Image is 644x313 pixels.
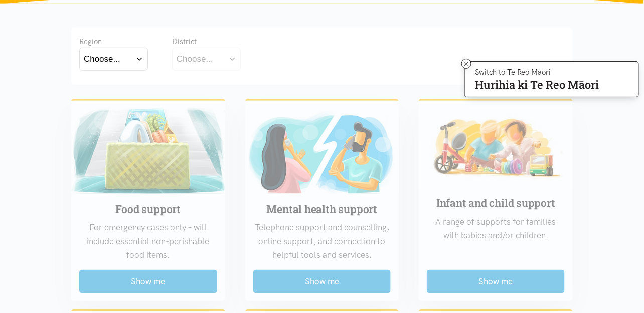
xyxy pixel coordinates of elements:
[475,80,599,89] p: Hurihia ki Te Reo Māori
[84,52,120,66] div: Choose...
[79,48,148,70] button: Choose...
[475,69,599,75] p: Switch to Te Reo Māori
[79,36,148,48] div: Region
[172,48,241,70] button: Choose...
[177,52,213,66] div: Choose...
[172,36,241,48] div: District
